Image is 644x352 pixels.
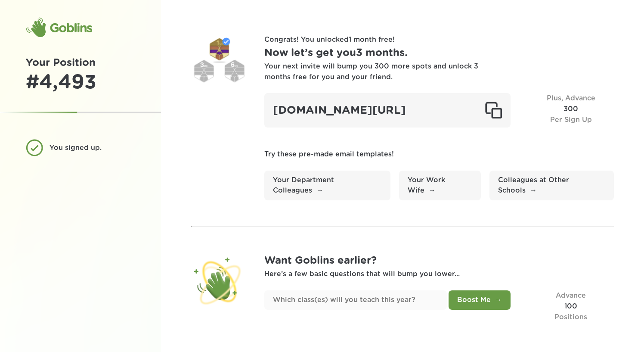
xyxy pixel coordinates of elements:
div: # 4,493 [26,71,135,94]
p: Congrats! You unlocked 1 month free ! [264,34,614,45]
span: Advance [556,292,586,299]
div: 300 [528,93,614,128]
p: Try these pre-made email templates! [264,149,614,160]
p: Here’s a few basic questions that will bump you lower... [264,269,614,280]
span: Positions [554,314,587,321]
a: Colleagues at Other Schools [489,171,614,201]
span: Per Sign Up [550,116,592,123]
h1: Your Position [26,55,135,71]
div: 100 [528,290,614,322]
div: Your next invite will bump you 300 more spots and unlock 3 months free for you and your friend. [264,61,480,83]
a: Your Work Wife [399,171,481,201]
h1: Want Goblins earlier? [264,253,614,269]
div: You signed up. [50,143,129,153]
h1: Now let’s get you 3 months . [264,45,614,61]
input: Which class(es) will you teach this year? [264,290,447,310]
span: Plus, Advance [547,95,595,102]
a: Your Department Colleagues [264,171,390,201]
div: Goblins [26,17,92,38]
div: [DOMAIN_NAME][URL] [264,93,511,128]
button: Boost Me [449,290,511,310]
